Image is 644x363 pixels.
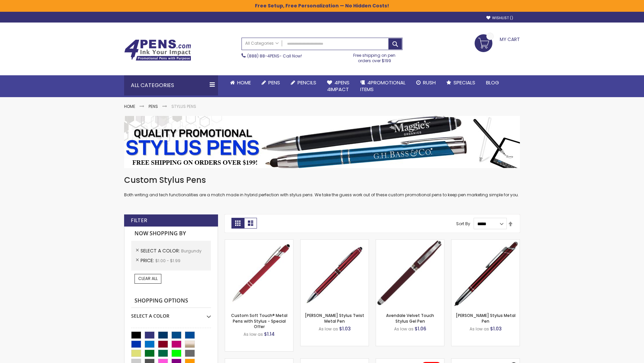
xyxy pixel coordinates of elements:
a: Custom Soft Touch® Metal Pens with Stylus-Burgundy [225,239,293,245]
span: $1.14 [264,331,275,337]
div: Free shipping on pen orders over $199 [346,50,403,64]
span: Home [237,79,251,86]
a: Avendale Velvet Touch Stylus Gel Pen-Burgundy [376,239,444,245]
span: Clear All [138,276,158,281]
a: Home [124,104,135,109]
div: Both writing and tech functionalities are a match made in hybrid perfection with stylus pens. We ... [124,175,520,198]
a: 4Pens4impact [322,75,355,97]
span: As low as [244,331,263,337]
a: Olson Stylus Metal Pen-Burgundy [451,239,520,245]
span: 4Pens 4impact [327,79,350,93]
a: (888) 88-4PENS [247,53,279,59]
strong: Grid [231,218,244,229]
a: [PERSON_NAME] Stylus Twist Metal Pen [305,313,364,324]
a: Blog [481,75,504,90]
span: As low as [394,326,414,332]
img: Colter Stylus Twist Metal Pen-Burgundy [301,240,369,308]
a: [PERSON_NAME] Stylus Metal Pen [456,313,516,324]
div: Select A Color [131,308,211,319]
strong: Stylus Pens [171,104,196,109]
span: As low as [470,326,489,332]
a: Wishlist [486,15,513,21]
a: Clear All [135,274,161,283]
strong: Filter [131,217,147,224]
img: Avendale Velvet Touch Stylus Gel Pen-Burgundy [376,240,444,308]
span: Rush [423,79,436,86]
a: Home [225,75,256,90]
span: $1.03 [339,325,351,332]
a: Rush [411,75,441,90]
span: All Categories [245,41,279,46]
span: $1.03 [490,325,502,332]
a: Specials [441,75,481,90]
strong: Now Shopping by [131,227,211,241]
label: Sort By [456,221,470,227]
a: Pens [149,104,158,109]
span: $1.06 [415,325,426,332]
span: Blog [486,79,499,86]
a: Pencils [285,75,322,90]
img: Stylus Pens [124,116,520,168]
img: 4Pens Custom Pens and Promotional Products [124,39,191,61]
img: Custom Soft Touch® Metal Pens with Stylus-Burgundy [225,240,293,308]
a: Pens [256,75,285,90]
span: 4PROMOTIONAL ITEMS [360,79,406,93]
span: - Call Now! [247,53,302,59]
span: Pencils [298,79,316,86]
span: Specials [453,79,475,86]
a: Colter Stylus Twist Metal Pen-Burgundy [301,239,369,245]
span: Select A Color [141,247,181,254]
strong: Shopping Options [131,294,211,308]
span: As low as [319,326,338,332]
span: Burgundy [181,248,202,254]
span: $1.00 - $1.99 [155,258,180,264]
a: Custom Soft Touch® Metal Pens with Stylus - Special Offer [231,313,287,329]
h1: Custom Stylus Pens [124,175,520,186]
span: Pens [268,79,280,86]
div: All Categories [124,75,218,95]
a: 4PROMOTIONALITEMS [355,75,411,97]
span: Price [141,257,155,264]
a: Avendale Velvet Touch Stylus Gel Pen [386,313,434,324]
img: Olson Stylus Metal Pen-Burgundy [451,240,520,308]
a: All Categories [242,38,282,49]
